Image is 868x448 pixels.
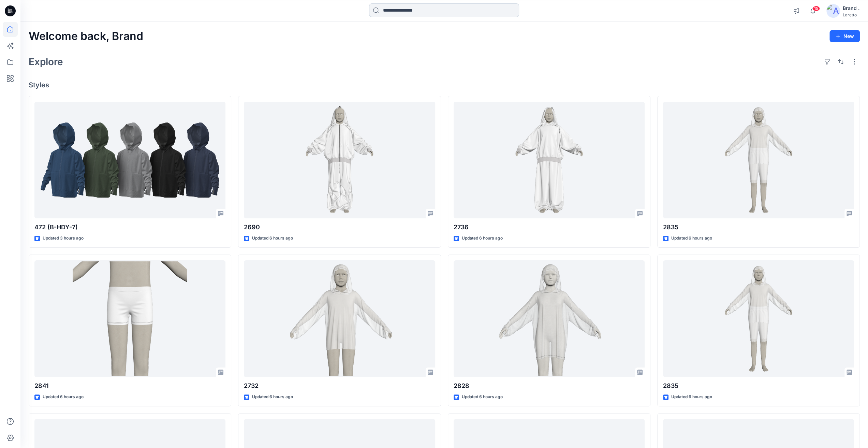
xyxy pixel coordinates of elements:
a: 2690 [244,102,435,219]
a: 472 (B-HDY-7) [34,102,225,219]
p: 2732 [244,381,435,391]
p: 2841 [34,381,225,391]
p: 2690 [244,222,435,232]
a: 2835 [663,260,854,377]
div: Brand . [843,4,859,12]
a: 2828 [454,260,645,377]
p: 2828 [454,381,645,391]
button: New [829,30,860,42]
p: Updated 6 hours ago [671,235,712,242]
span: 15 [812,6,820,11]
p: 472 (B-HDY-7) [34,222,225,232]
p: Updated 3 hours ago [43,235,84,242]
p: 2736 [454,222,645,232]
p: Updated 6 hours ago [252,235,293,242]
p: Updated 6 hours ago [252,393,293,401]
p: Updated 6 hours ago [43,393,84,401]
h4: Styles [29,81,860,89]
a: 2835 [663,102,854,219]
a: 2736 [454,102,645,219]
a: 2841 [34,260,225,377]
p: 2835 [663,222,854,232]
img: avatar [826,4,840,18]
p: Updated 6 hours ago [462,235,503,242]
h2: Welcome back, Brand [29,30,143,43]
p: Updated 6 hours ago [462,393,503,401]
p: Updated 6 hours ago [671,393,712,401]
h2: Explore [29,56,63,67]
p: 2835 [663,381,854,391]
a: 2732 [244,260,435,377]
div: Laretto [843,12,859,17]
